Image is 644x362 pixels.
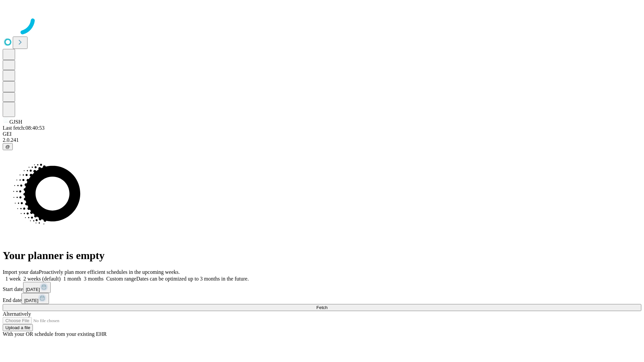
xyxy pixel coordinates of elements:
[23,276,61,282] span: 2 weeks (default)
[3,311,31,317] span: Alternatively
[3,304,641,311] button: Fetch
[3,331,107,337] span: With your OR schedule from your existing EHR
[3,324,33,331] button: Upload a file
[24,298,38,303] span: [DATE]
[26,287,40,292] span: [DATE]
[3,131,641,137] div: GEI
[84,276,104,282] span: 3 months
[106,276,136,282] span: Custom range
[63,276,81,282] span: 1 month
[3,143,13,150] button: @
[3,137,641,143] div: 2.0.241
[3,282,641,293] div: Start date
[3,293,641,304] div: End date
[5,144,10,149] span: @
[3,125,45,131] span: Last fetch: 08:40:53
[23,282,51,293] button: [DATE]
[9,119,22,125] span: GJSH
[136,276,249,282] span: Dates can be optimized up to 3 months in the future.
[3,269,39,275] span: Import your data
[21,293,49,304] button: [DATE]
[3,249,641,262] h1: Your planner is empty
[5,276,21,282] span: 1 week
[39,269,180,275] span: Proactively plan more efficient schedules in the upcoming weeks.
[316,305,327,310] span: Fetch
